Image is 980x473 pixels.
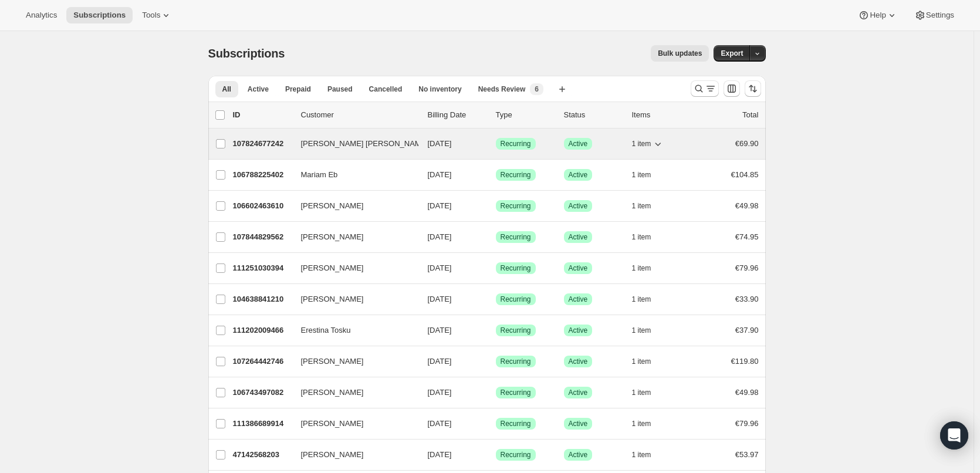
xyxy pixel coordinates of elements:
[632,229,664,245] button: 1 item
[233,262,292,274] p: 111251030394
[294,290,411,309] button: [PERSON_NAME]
[569,326,588,335] span: Active
[294,352,411,371] button: [PERSON_NAME]
[208,47,285,60] span: Subscriptions
[501,388,531,397] span: Recurring
[301,262,364,274] span: [PERSON_NAME]
[632,295,651,304] span: 1 item
[294,259,411,278] button: [PERSON_NAME]
[569,201,588,211] span: Active
[735,450,759,459] span: €53.97
[632,353,664,370] button: 1 item
[233,229,759,245] div: 107844829562[PERSON_NAME][DATE]SuccessRecurringSuccessActive1 item€74.95
[501,419,531,428] span: Recurring
[501,326,531,335] span: Recurring
[294,165,411,184] button: Mariam Eb
[301,231,364,243] span: [PERSON_NAME]
[851,7,904,23] button: Help
[496,109,555,121] div: Type
[233,293,292,305] p: 104638841210
[73,11,126,20] span: Subscriptions
[233,169,292,181] p: 106788225402
[731,170,759,179] span: €104.85
[735,419,759,428] span: €79.96
[501,263,531,273] span: Recurring
[535,85,539,94] span: 6
[233,200,292,212] p: 106602463610
[569,450,588,460] span: Active
[632,136,664,152] button: 1 item
[301,387,364,398] span: [PERSON_NAME]
[632,167,664,183] button: 1 item
[233,449,292,461] p: 47142568203
[735,295,759,303] span: €33.90
[233,447,759,463] div: 47142568203[PERSON_NAME][DATE]SuccessRecurringSuccessActive1 item€53.97
[233,231,292,243] p: 107844829562
[632,388,651,397] span: 1 item
[233,109,292,121] p: ID
[501,139,531,148] span: Recurring
[428,295,452,303] span: [DATE]
[632,450,651,460] span: 1 item
[907,7,961,23] button: Settings
[553,81,572,97] button: Create new view
[233,260,759,276] div: 111251030394[PERSON_NAME][DATE]SuccessRecurringSuccessActive1 item€79.96
[428,232,452,241] span: [DATE]
[233,387,292,398] p: 106743497082
[233,418,292,430] p: 111386689914
[632,291,664,308] button: 1 item
[233,167,759,183] div: 106788225402Mariam Eb[DATE]SuccessRecurringSuccessActive1 item€104.85
[294,383,411,402] button: [PERSON_NAME]
[691,80,719,97] button: Search and filter results
[301,356,364,367] span: [PERSON_NAME]
[294,197,411,215] button: [PERSON_NAME]
[632,170,651,180] span: 1 item
[428,326,452,335] span: [DATE]
[735,139,759,148] span: €69.90
[569,388,588,397] span: Active
[658,49,702,58] span: Bulk updates
[735,201,759,210] span: €49.98
[632,139,651,148] span: 1 item
[301,449,364,461] span: [PERSON_NAME]
[428,139,452,148] span: [DATE]
[632,263,651,273] span: 1 item
[569,357,588,366] span: Active
[569,295,588,304] span: Active
[294,414,411,433] button: [PERSON_NAME]
[926,11,954,20] span: Settings
[735,263,759,272] span: €79.96
[501,295,531,304] span: Recurring
[721,49,743,58] span: Export
[742,109,758,121] p: Total
[428,357,452,366] span: [DATE]
[428,109,486,121] p: Billing Date
[569,263,588,273] span: Active
[724,80,740,97] button: Customize table column order and visibility
[501,170,531,180] span: Recurring
[248,85,269,94] span: Active
[569,139,588,148] span: Active
[632,232,651,242] span: 1 item
[569,170,588,180] span: Active
[745,80,761,97] button: Sort the results
[26,11,57,20] span: Analytics
[632,201,651,211] span: 1 item
[564,109,623,121] p: Status
[501,450,531,460] span: Recurring
[285,85,311,94] span: Prepaid
[632,419,651,428] span: 1 item
[294,228,411,246] button: [PERSON_NAME]
[632,357,651,366] span: 1 item
[501,232,531,242] span: Recurring
[301,169,338,181] span: Mariam Eb
[233,322,759,339] div: 111202009466Erestina Tosku[DATE]SuccessRecurringSuccessActive1 item€37.90
[301,138,428,150] span: [PERSON_NAME] [PERSON_NAME]
[294,321,411,340] button: Erestina Tosku
[428,201,452,210] span: [DATE]
[632,415,664,432] button: 1 item
[428,388,452,397] span: [DATE]
[222,85,231,94] span: All
[940,421,968,450] div: Open Intercom Messenger
[632,384,664,401] button: 1 item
